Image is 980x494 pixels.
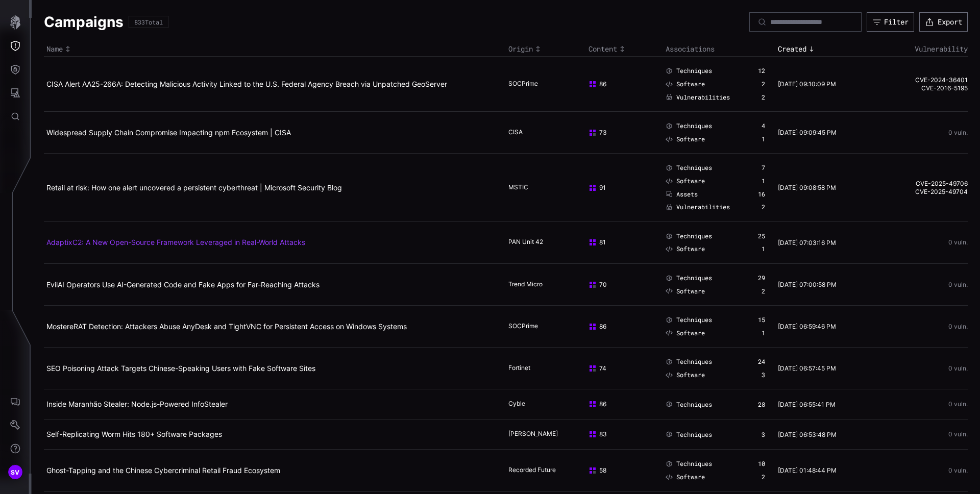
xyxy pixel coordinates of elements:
[762,164,765,172] div: 7
[508,400,559,409] div: Cyble
[676,190,698,199] span: Assets
[871,42,968,57] th: Vulnerability
[589,80,653,88] div: 86
[134,19,163,25] div: 833 Total
[758,274,765,282] div: 29
[778,184,836,191] time: [DATE] 09:08:58 PM
[676,329,705,337] span: Software
[762,93,765,102] div: 2
[666,67,712,75] a: Techniques
[666,203,730,211] a: Vulnerabilities
[666,122,712,130] a: Techniques
[666,371,705,379] a: Software
[666,245,705,253] a: Software
[676,245,705,253] span: Software
[508,430,559,439] div: [PERSON_NAME]
[762,371,765,379] div: 3
[762,135,765,143] div: 1
[874,239,968,246] div: 0 vuln.
[46,430,222,438] a: Self-Replicating Worm Hits 180+ Software Packages
[589,430,653,438] div: 83
[666,460,712,468] a: Techniques
[508,80,559,89] div: SOCPrime
[762,80,765,88] div: 2
[46,80,447,88] a: CISA Alert AA25-266A: Detecting Malicious Activity Linked to the U.S. Federal Agency Breach via U...
[874,76,968,84] a: CVE-2024-36401
[46,364,315,373] a: SEO Poisoning Attack Targets Chinese-Speaking Users with Fake Software Sites
[676,401,712,409] span: Techniques
[778,129,837,136] time: [DATE] 09:09:45 PM
[778,80,836,88] time: [DATE] 09:10:09 PM
[589,238,653,246] div: 81
[666,274,712,282] a: Techniques
[508,322,559,331] div: SOCPrime
[778,401,836,408] time: [DATE] 06:55:41 PM
[666,232,712,240] a: Techniques
[589,281,653,289] div: 70
[676,460,712,468] span: Techniques
[884,17,909,27] div: Filter
[762,287,765,295] div: 2
[508,128,559,137] div: CISA
[508,280,559,289] div: Trend Micro
[874,323,968,330] div: 0 vuln.
[11,467,20,478] span: SV
[666,316,712,324] a: Techniques
[589,184,653,192] div: 91
[666,431,712,439] a: Techniques
[874,365,968,372] div: 0 vuln.
[676,122,712,130] span: Techniques
[758,358,765,366] div: 24
[589,364,653,373] div: 74
[46,128,291,137] a: Widespread Supply Chain Compromise Impacting npm Ecosystem | CISA
[676,473,705,481] span: Software
[589,44,660,54] div: Toggle sort direction
[874,467,968,474] div: 0 vuln.
[589,466,653,475] div: 58
[666,177,705,185] a: Software
[508,466,559,475] div: Recorded Future
[676,371,705,379] span: Software
[778,44,869,54] div: Toggle sort direction
[666,80,705,88] a: Software
[758,460,765,468] div: 10
[758,190,765,199] div: 16
[762,122,765,130] div: 4
[676,431,712,439] span: Techniques
[874,84,968,92] a: CVE-2016-5195
[589,323,653,331] div: 86
[676,80,705,88] span: Software
[44,13,124,31] h1: Campaigns
[666,164,712,172] a: Techniques
[762,473,765,481] div: 2
[666,358,712,366] a: Techniques
[46,322,407,331] a: MostereRAT Detection: Attackers Abuse AnyDesk and TightVNC for Persistent Access on Windows Systems
[778,364,836,372] time: [DATE] 06:57:45 PM
[874,431,968,438] div: 0 vuln.
[676,316,712,324] span: Techniques
[46,44,503,54] div: Toggle sort direction
[666,287,705,295] a: Software
[676,358,712,366] span: Techniques
[1,460,30,484] button: SV
[46,280,320,289] a: EvilAI Operators Use AI-Generated Code and Fake Apps for Far-Reaching Attacks
[508,364,559,373] div: Fortinet
[666,135,705,143] a: Software
[676,203,730,211] span: Vulnerabilities
[874,180,968,188] a: CVE-2025-49706
[508,183,559,192] div: MSTIC
[778,323,836,330] time: [DATE] 06:59:46 PM
[676,287,705,295] span: Software
[762,329,765,337] div: 1
[676,164,712,172] span: Techniques
[46,466,280,475] a: Ghost-Tapping and the Chinese Cybercriminal Retail Fraud Ecosystem
[919,12,968,32] button: Export
[46,238,305,246] a: AdaptixC2: A New Open-Source Framework Leveraged in Real-World Attacks
[508,238,559,247] div: PAN Unit 42
[874,188,968,196] a: CVE-2025-49704
[676,93,730,102] span: Vulnerabilities
[589,129,653,137] div: 73
[676,274,712,282] span: Techniques
[762,203,765,211] div: 2
[676,135,705,143] span: Software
